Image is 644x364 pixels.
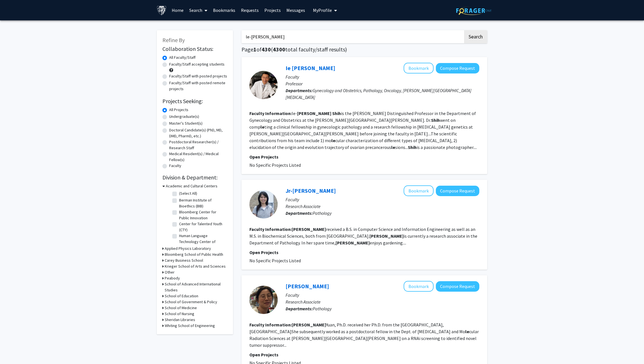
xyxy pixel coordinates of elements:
b: Shih [332,110,341,116]
a: Home [169,0,186,20]
fg-read-more: Ie- is the [PERSON_NAME] Distinguished Professor in the Department of Gynecology and Obstetrics a... [249,110,477,150]
h3: Peabody [165,275,180,281]
h3: Whiting School of Engineering [165,323,215,329]
label: Medical Resident(s) / Medical Fellow(s) [169,151,227,163]
b: [PERSON_NAME] [292,322,326,328]
label: Undergraduate(s) [169,114,199,120]
b: Faculty Information: [249,110,292,116]
h3: School of Medicine [165,305,197,311]
span: 430 [262,46,271,53]
a: Search [186,0,210,20]
fg-read-more: received a B.S. in Computer Science and Information Engineering as well as an M.S. in Biochemical... [249,226,477,246]
h1: Page of ( total faculty/staff results) [241,46,487,53]
a: Requests [238,0,262,20]
label: Master's Student(s) [169,120,203,126]
p: Research Associate [286,203,479,210]
span: 4300 [273,46,285,53]
b: le [391,144,395,150]
b: [PERSON_NAME] [297,110,331,116]
span: My Profile [313,7,332,13]
span: Pathology [313,306,332,311]
fg-read-more: Yuan, Ph.D. received her Ph.D. from the [GEOGRAPHIC_DATA], [GEOGRAPHIC_DATA]She subsequently work... [249,322,479,348]
span: Pathology [313,210,332,216]
label: Doctoral Candidate(s) (PhD, MD, DMD, PharmD, etc.) [169,127,227,139]
b: [PERSON_NAME] [292,226,326,232]
p: Research Associate [286,298,479,305]
label: All Projects [169,107,188,113]
b: le [331,138,335,143]
label: (Select All) [179,190,197,196]
button: Compose Request to Jr-Ming Yang [436,186,479,196]
span: No Specific Projects Listed [249,258,301,263]
label: Faculty/Staff accepting students [169,61,225,67]
label: Faculty/Staff with posted projects [169,73,227,79]
p: Faculty [286,196,479,203]
input: Search Keywords [241,30,463,43]
b: le [465,329,469,334]
h3: Bloomberg School of Public Health [165,252,223,257]
h3: Academic and Cultural Centers [166,183,217,189]
button: Compose Request to Ie Ming Shih [436,63,479,73]
p: Professor [286,80,479,87]
a: Projects [262,0,284,20]
h3: School of Nursing [165,311,194,317]
b: Departments: [286,88,313,93]
button: Add Jr-Ming Yang to Bookmarks [404,185,434,196]
p: Open Projects [249,249,479,256]
img: ForagerOne Logo [456,6,491,15]
h3: Sheridan Libraries [165,317,195,323]
b: [PERSON_NAME] [369,233,404,239]
b: Shih [431,117,440,123]
a: Bookmarks [210,0,238,20]
label: Faculty/Staff with posted remote projects [169,80,227,92]
img: Johns Hopkins University Logo [157,5,167,15]
label: Bloomberg Center for Public Innovation [179,209,226,221]
span: Refine By [162,36,185,44]
b: Departments: [286,210,313,216]
b: [PERSON_NAME] [336,240,370,246]
h3: Krieger School of Arts and Sciences [165,263,226,269]
h3: School of Advanced International Studies [165,281,227,293]
p: Open Projects [249,153,479,160]
p: Faculty [286,292,479,298]
b: le [260,124,264,130]
b: Faculty Information: [249,322,292,328]
p: Faculty [286,73,479,80]
h3: School of Government & Policy [165,299,217,305]
iframe: Chat [4,339,24,360]
b: Shih [408,144,417,150]
button: Compose Request to Ming Yuan [436,281,479,292]
button: Add Ming Yuan to Bookmarks [404,281,434,292]
p: Open Projects [249,351,479,358]
button: Search [464,30,487,43]
b: Departments: [286,306,313,311]
span: No Specific Projects Listed [249,162,301,168]
b: Faculty Information: [249,226,292,232]
a: Jr-[PERSON_NAME] [286,187,336,194]
button: Add Ie Ming Shih to Bookmarks [404,63,434,73]
h3: Other [165,269,175,275]
label: Center for Talented Youth (CTY) [179,221,226,233]
label: Human Language Technology Center of Excellence (HLTCOE) [179,233,226,251]
span: Gynecology and Obstetrics, Pathology, Oncology, [PERSON_NAME][GEOGRAPHIC_DATA][MEDICAL_DATA] [286,88,471,100]
label: All Faculty/Staff [169,55,195,60]
a: Messages [284,0,308,20]
h2: Collaboration Status: [162,45,227,52]
a: Ie [PERSON_NAME] [286,64,335,71]
h3: Applied Physics Laboratory [165,246,211,252]
a: [PERSON_NAME] [286,283,329,290]
h2: Projects Seeking: [162,98,227,105]
span: 1 [253,46,256,53]
h3: School of Education [165,293,198,299]
label: Berman Institute of Bioethics (BIB) [179,197,226,209]
h2: Division & Department: [162,174,227,181]
label: Postdoctoral Researcher(s) / Research Staff [169,139,227,151]
label: Faculty [169,163,181,169]
h3: Carey Business School [165,257,203,263]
